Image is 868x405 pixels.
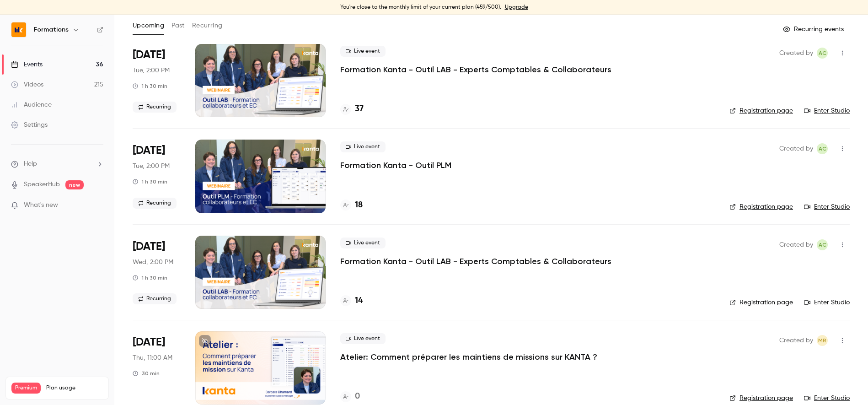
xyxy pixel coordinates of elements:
a: Registration page [729,202,793,211]
div: 1 h 30 min [133,274,167,281]
div: Oct 16 Thu, 11:00 AM (Europe/Paris) [133,331,181,405]
span: MR [818,335,826,346]
h6: Formations [34,25,69,34]
span: [DATE] [133,239,165,254]
span: Premium [11,383,41,394]
div: Oct 14 Tue, 2:00 PM (Europe/Paris) [133,44,181,117]
span: [DATE] [133,48,165,62]
iframe: Noticeable Trigger [92,201,103,210]
div: 1 h 30 min [133,82,167,90]
span: Recurring [133,198,177,209]
div: Events [11,60,43,69]
div: 1 h 30 min [133,178,167,185]
span: AC [819,143,826,154]
span: Live event [340,46,386,57]
div: Audience [11,100,52,109]
a: Registration page [729,106,793,115]
span: Live event [340,141,386,152]
span: Wed, 2:00 PM [133,258,173,267]
button: Upcoming [133,18,164,33]
span: Anaïs Cachelou [817,143,828,154]
a: 0 [340,390,360,403]
a: Enter Studio [804,298,850,307]
div: Videos [11,80,43,89]
a: 14 [340,295,363,307]
span: Recurring [133,293,177,304]
span: [DATE] [133,335,165,350]
span: Created by [779,239,813,250]
h4: 14 [355,295,363,307]
span: Tue, 2:00 PM [133,66,170,75]
span: Thu, 11:00 AM [133,353,172,362]
span: new [65,180,84,189]
span: Created by [779,335,813,346]
span: Tue, 2:00 PM [133,162,170,171]
div: Settings [11,120,48,130]
h4: 18 [355,199,363,211]
span: Created by [779,48,813,59]
button: Recurring events [779,22,850,37]
a: Registration page [729,298,793,307]
span: Recurring [133,102,177,113]
a: Registration page [729,394,793,403]
h4: 0 [355,390,360,403]
a: SpeakerHub [24,180,60,189]
span: Marion Roquet [817,335,828,346]
img: Formations [11,22,26,37]
a: Formation Kanta - Outil LAB - Experts Comptables & Collaborateurs [340,256,611,267]
span: [DATE] [133,143,165,158]
div: 30 min [133,370,160,377]
span: Anaïs Cachelou [817,239,828,250]
span: What's new [24,200,58,210]
span: Anaïs Cachelou [817,48,828,59]
span: Help [24,159,37,169]
li: help-dropdown-opener [11,159,103,169]
a: Formation Kanta - Outil PLM [340,160,451,171]
span: AC [819,48,826,59]
a: 37 [340,103,364,115]
span: Plan usage [46,384,103,392]
a: Enter Studio [804,106,850,115]
a: Enter Studio [804,394,850,403]
div: Oct 15 Wed, 2:00 PM (Europe/Paris) [133,236,181,309]
a: Atelier: Comment préparer les maintiens de missions sur KANTA ? [340,351,597,362]
a: Upgrade [505,4,528,11]
span: Live event [340,333,386,344]
button: Recurring [192,18,223,33]
div: Oct 14 Tue, 2:00 PM (Europe/Paris) [133,140,181,213]
button: Past [171,18,185,33]
span: Live event [340,238,386,248]
a: 18 [340,199,363,211]
a: Enter Studio [804,202,850,211]
h4: 37 [355,103,364,115]
a: Formation Kanta - Outil LAB - Experts Comptables & Collaborateurs [340,64,611,75]
span: Created by [779,143,813,154]
span: AC [819,239,826,250]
